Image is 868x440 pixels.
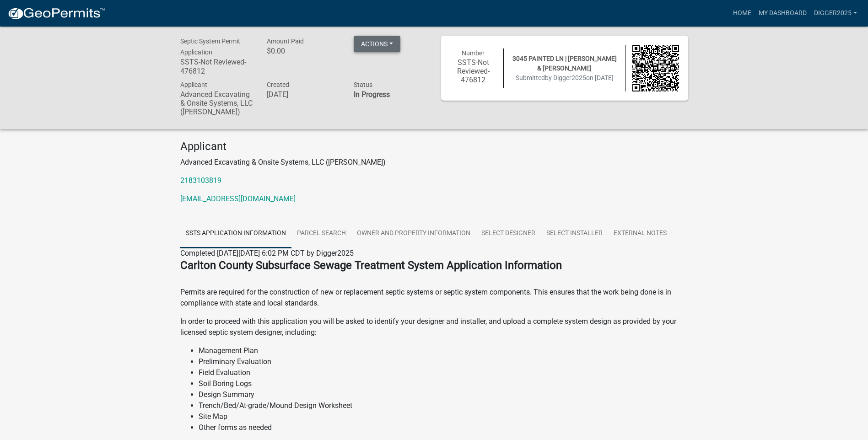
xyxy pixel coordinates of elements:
[180,90,253,117] h6: Advanced Excavating & Onsite Systems, LLC ([PERSON_NAME])
[180,176,221,185] a: 2183103819
[632,45,679,91] img: QR code
[545,74,586,81] span: by Digger2025
[729,5,755,22] a: Home
[180,259,562,272] strong: Carlton County Subsurface Sewage Treatment System Application Information
[180,194,296,203] a: [EMAIL_ADDRESS][DOMAIN_NAME]
[180,140,688,153] h4: Applicant
[180,249,354,258] span: Completed [DATE][DATE] 6:02 PM CDT by Digger2025
[180,316,688,338] p: In order to proceed with this application you will be asked to identify your designer and install...
[291,219,351,248] a: Parcel search
[267,90,340,99] h6: [DATE]
[354,36,400,52] button: Actions
[180,58,253,75] h6: SSTS-Not Reviewed-476812
[267,81,289,88] span: Created
[516,74,614,81] span: Submitted on [DATE]
[199,389,688,400] li: Design Summary
[450,58,497,85] h6: SSTS-Not Reviewed-476812
[199,356,688,367] li: Preliminary Evaluation
[541,219,608,248] a: Select Installer
[180,157,688,168] p: Advanced Excavating & Onsite Systems, LLC ([PERSON_NAME])
[180,38,240,56] span: Septic System Permit Application
[462,49,485,57] span: Number
[810,5,861,22] a: Digger2025
[199,345,688,356] li: Management Plan
[199,422,688,433] li: Other forms as needed
[755,5,810,22] a: My Dashboard
[199,411,688,422] li: Site Map
[180,276,688,309] p: Permits are required for the construction of new or replacement septic systems or septic system c...
[354,81,372,88] span: Status
[354,90,390,99] strong: In Progress
[608,219,672,248] a: External Notes
[199,400,688,411] li: Trench/Bed/At-grade/Mound Design Worksheet
[180,81,207,88] span: Applicant
[180,219,291,248] a: SSTS Application Information
[267,47,340,55] h6: $0.00
[351,219,476,248] a: Owner and Property Information
[199,378,688,389] li: Soil Boring Logs
[267,38,304,45] span: Amount Paid
[199,367,688,378] li: Field Evaluation
[476,219,541,248] a: Select Designer
[512,55,617,72] span: 3045 PAINTED LN | [PERSON_NAME] & [PERSON_NAME]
